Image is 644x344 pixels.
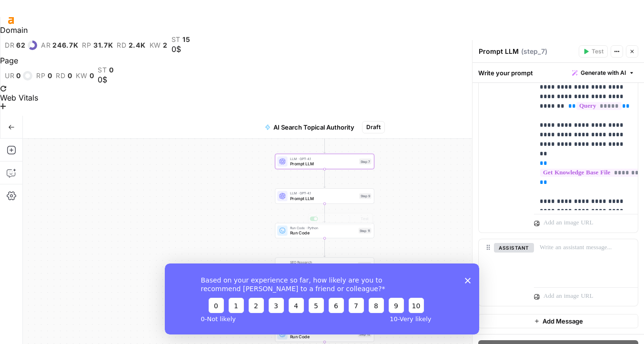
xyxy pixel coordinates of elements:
span: Generate with AI [581,69,626,77]
span: 2 [163,41,168,49]
g: Edge from step_7 to step_9 [323,169,325,188]
div: Step 7 [359,159,372,164]
iframe: Survey from AirOps [165,263,479,334]
a: kw0 [76,72,94,80]
a: ur0 [5,71,32,81]
span: rd [56,72,65,80]
div: Step 10 [358,263,371,268]
img: v3j4otw2j2lxnxfkcl44e66h4fup [279,263,285,268]
span: 246.7K [52,41,78,49]
a: rd0 [56,72,72,80]
div: assistant [479,239,526,306]
div: Step 11 [359,228,372,233]
a: kw2 [150,41,168,49]
span: Run Code [290,230,356,236]
span: ar [41,41,50,49]
span: kw [76,72,87,80]
span: Test [592,47,604,56]
button: Add Message [478,314,638,328]
a: st15 [171,36,191,43]
span: Draft [366,123,381,132]
span: Prompt LLM [290,161,357,167]
div: Run Code · PythonRun CodeStep 12 [275,327,374,342]
div: Run Code · PythonRun CodeStep 11Test [275,223,374,238]
span: rp [82,41,91,49]
textarea: Prompt LLM [479,47,519,56]
a: ar246.7K [41,41,79,49]
span: kw [150,41,161,49]
span: AI Search Topical Authority [273,122,354,132]
span: Run Code · Python [290,225,356,231]
div: SEO ResearchSemrush Keyword OverviewStep 10 [275,257,374,273]
span: Add Message [543,316,583,326]
span: Run Code [290,334,355,340]
span: 0 [68,72,72,80]
a: rd2.4K [117,41,145,49]
div: 0$ [171,43,191,55]
g: Edge from step_1 to step_7 [323,134,325,153]
g: Edge from step_9 to step_11 [323,204,325,223]
span: rd [117,41,126,49]
span: dr [5,41,14,49]
div: LLM · GPT-4.1Prompt LLMStep 9 [275,188,374,203]
span: rp [36,72,45,80]
button: assistant [494,243,534,253]
div: 0$ [98,74,113,85]
span: 15 [182,36,190,43]
div: Step 9 [359,193,372,199]
span: 0 [48,72,52,80]
span: st [171,36,181,43]
span: Prompt LLM [290,195,357,201]
button: AI Search Topical Authority [259,120,360,135]
span: LLM · GPT-4.1 [290,191,357,196]
a: rp0 [36,72,52,80]
button: Generate with AI [568,67,638,79]
span: 31.7K [93,41,113,49]
span: LLM · GPT-4.1 [290,156,357,161]
button: Test [579,45,608,58]
span: 2.4K [129,41,146,49]
span: SEO Research [290,260,355,265]
g: Edge from step_11 to step_10 [323,238,325,257]
a: rp31.7K [82,41,113,49]
span: 0 [16,72,21,80]
span: 0 [90,72,94,80]
div: Step 12 [358,332,371,337]
span: ( step_7 ) [521,47,547,56]
a: dr62 [5,40,37,50]
span: ur [5,72,14,80]
span: 62 [16,41,25,49]
div: Write your prompt [473,63,644,82]
a: st0 [98,66,113,74]
span: st [98,66,107,74]
span: 0 [109,66,114,74]
div: LLM · GPT-4.1Prompt LLMStep 7 [275,154,374,169]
